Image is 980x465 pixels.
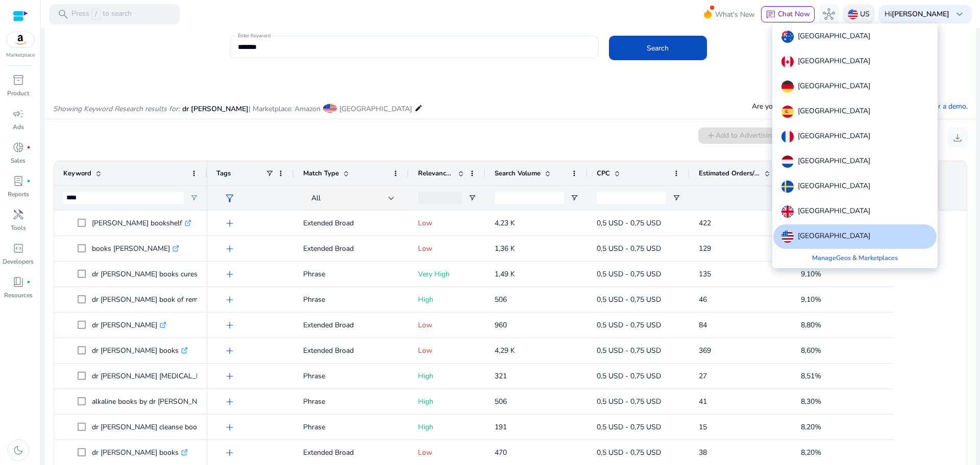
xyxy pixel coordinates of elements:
[781,180,794,193] img: se.svg
[781,81,794,93] img: de.svg
[798,81,870,93] p: [GEOGRAPHIC_DATA]
[781,230,794,243] img: us.svg
[781,156,794,168] img: nl.svg
[781,205,794,218] img: uk.svg
[798,180,870,193] p: [GEOGRAPHIC_DATA]
[798,31,870,43] p: [GEOGRAPHIC_DATA]
[781,131,794,143] img: fr.svg
[804,249,906,267] a: ManageGeos & Marketplaces
[781,56,794,68] img: ca.svg
[781,31,794,43] img: au.svg
[798,106,870,118] p: [GEOGRAPHIC_DATA]
[781,106,794,118] img: es.svg
[798,156,870,168] p: [GEOGRAPHIC_DATA]
[798,131,870,143] p: [GEOGRAPHIC_DATA]
[798,230,870,243] p: [GEOGRAPHIC_DATA]
[798,205,870,218] p: [GEOGRAPHIC_DATA]
[798,56,870,68] p: [GEOGRAPHIC_DATA]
